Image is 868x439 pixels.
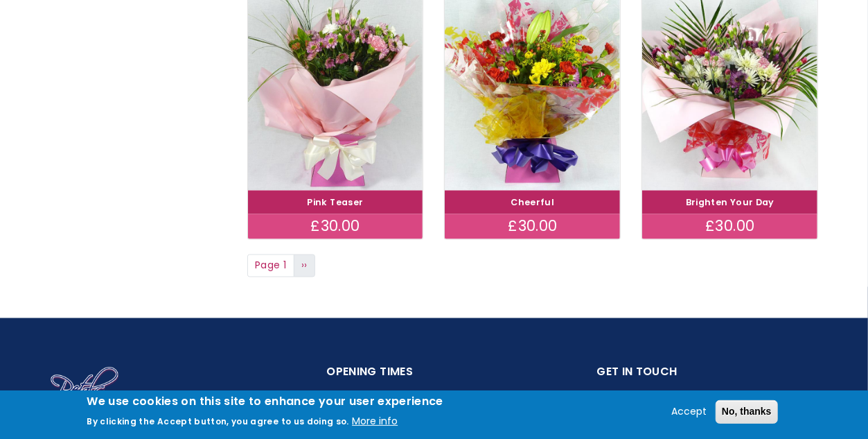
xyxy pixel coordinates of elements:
[248,214,423,239] div: £30.00
[686,197,774,209] a: Brighten Your Day
[50,366,119,413] img: Home
[716,400,778,424] button: No, thanks
[511,197,555,209] a: Cheerful
[445,214,620,239] div: £30.00
[352,413,398,430] button: More info
[642,214,817,239] div: £30.00
[308,197,364,209] a: Pink Teaser
[87,415,349,427] p: By clicking the Accept button, you agree to us doing so.
[666,404,713,420] button: Accept
[597,363,812,390] h2: Get in touch
[247,255,294,278] span: Page 1
[247,255,819,278] nav: Page navigation
[301,259,308,273] span: ››
[327,363,542,390] h2: Opening Times
[87,394,443,409] h2: We use cookies on this site to enhance your user experience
